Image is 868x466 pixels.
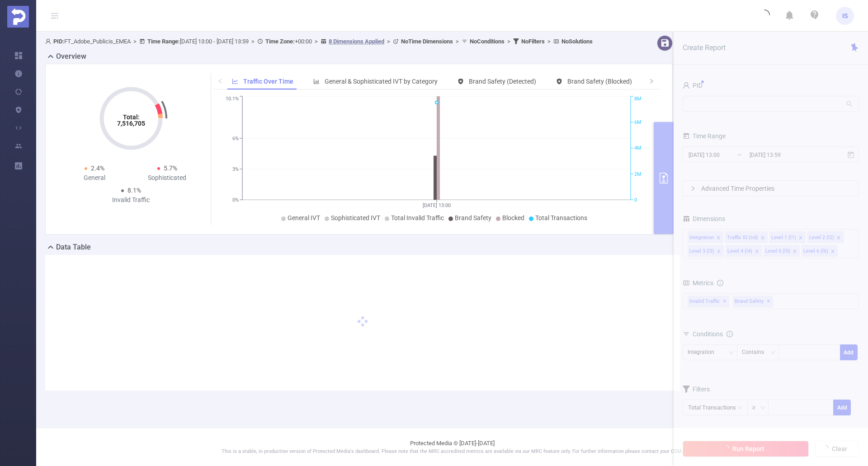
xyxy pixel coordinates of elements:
b: Time Range: [147,38,180,45]
tspan: 0 [634,197,637,203]
b: No Solutions [561,38,593,45]
i: icon: bar-chart [313,78,320,85]
u: 8 Dimensions Applied [329,38,384,45]
i: icon: right [649,78,654,84]
b: PID: [53,38,64,45]
span: > [384,38,393,45]
tspan: 0% [232,197,239,203]
span: 2.4% [91,165,104,172]
span: Brand Safety (Detected) [469,78,536,85]
span: General & Sophisticated IVT by Category [325,78,438,85]
b: No Time Dimensions [401,38,453,45]
tspan: 10.1% [226,96,239,102]
tspan: 2M [634,171,642,177]
span: Sophisticated IVT [331,214,380,221]
span: General IVT [288,214,320,221]
span: Total Transactions [535,214,587,221]
span: > [545,38,553,45]
span: Blocked [502,214,524,221]
span: 5.7% [164,165,177,172]
tspan: 7,516,705 [117,120,145,127]
h2: Data Table [56,242,91,253]
h2: Overview [56,51,86,62]
i: icon: user [45,38,53,44]
b: Time Zone: [265,38,295,45]
div: Invalid Traffic [94,195,167,205]
tspan: 3% [232,166,239,172]
b: No Filters [521,38,545,45]
span: > [453,38,462,45]
span: > [505,38,513,45]
img: Protected Media [7,6,29,28]
tspan: 8M [634,96,642,102]
tspan: [DATE] 13:00 [423,202,451,208]
tspan: 6M [634,119,642,125]
footer: Protected Media © [DATE]-[DATE] [36,428,868,466]
i: icon: left [217,78,223,84]
i: icon: loading [759,9,770,22]
span: 8.1% [127,187,141,194]
span: > [131,38,139,45]
span: > [312,38,321,45]
span: > [249,38,257,45]
b: No Conditions [470,38,505,45]
tspan: Total: [123,113,139,121]
span: Brand Safety [455,214,491,221]
i: icon: line-chart [232,78,238,85]
span: Traffic Over Time [243,78,293,85]
span: IS [842,7,848,25]
tspan: 4M [634,146,642,151]
div: Sophisticated [131,173,204,183]
tspan: 6% [232,136,239,141]
span: FT_Adobe_Publicis_EMEA [DATE] 13:00 - [DATE] 13:59 +00:00 [45,38,593,45]
div: General [58,173,131,183]
span: Brand Safety (Blocked) [567,78,632,85]
p: This is a stable, in production version of Protected Media's dashboard. Please note that the MRC ... [59,448,845,456]
span: Total Invalid Traffic [391,214,444,221]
